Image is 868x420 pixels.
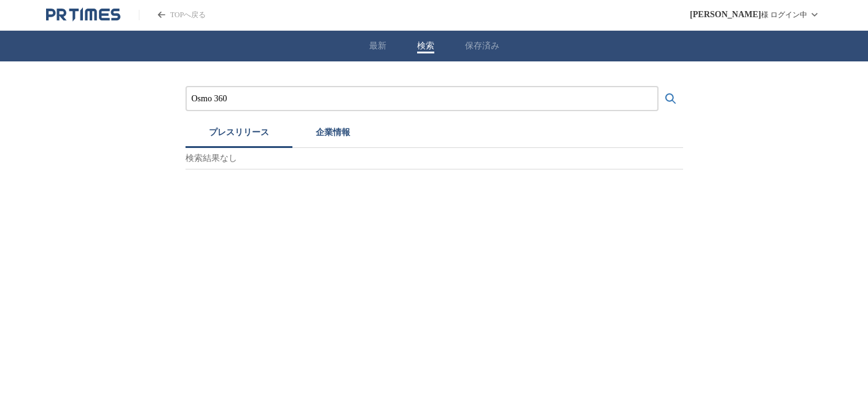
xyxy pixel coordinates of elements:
p: 検索結果なし [186,148,683,169]
button: 保存済み [465,41,499,52]
button: 企業情報 [292,121,373,148]
span: [PERSON_NAME] [690,10,761,20]
button: 最新 [369,41,386,52]
a: PR TIMESのトップページはこちら [46,7,120,22]
button: 検索する [659,87,683,111]
input: プレスリリースおよび企業を検索する [192,92,652,106]
button: 検索 [417,41,434,52]
button: プレスリリース [186,121,292,148]
a: PR TIMESのトップページはこちら [139,10,206,20]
